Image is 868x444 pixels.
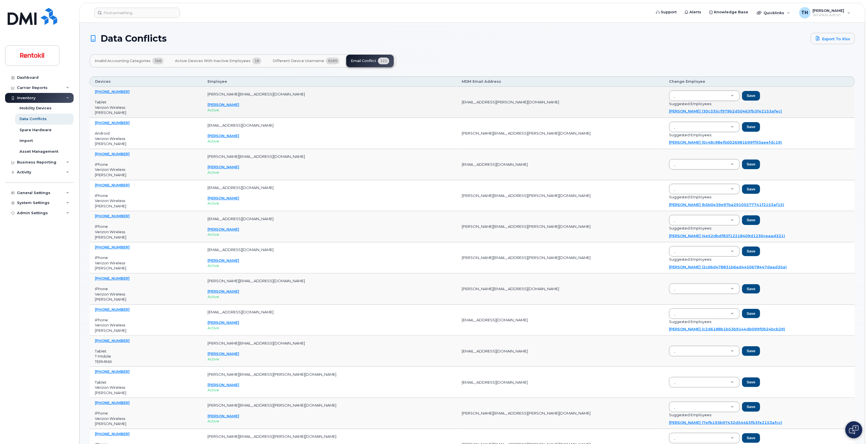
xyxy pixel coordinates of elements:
button: Save [742,247,760,256]
td: [EMAIL_ADDRESS][DOMAIN_NAME] [457,367,664,398]
td: [PERSON_NAME][EMAIL_ADDRESS][DOMAIN_NAME] [457,273,664,305]
a: [PERSON_NAME] (30c335cf979b2d50463fb3fe2153afec) [669,109,782,113]
p: [EMAIL_ADDRESS][DOMAIN_NAME] [208,216,452,222]
p: [PERSON_NAME][EMAIL_ADDRESS][PERSON_NAME][DOMAIN_NAME] [208,434,452,439]
a: [PERSON_NAME] [208,351,239,356]
p: Suggested Employees: [669,257,850,262]
a: [PERSON_NAME] [208,227,239,231]
p: Suggested Employees: [669,319,850,324]
button: Save [742,91,760,101]
th: Change Employee [664,77,855,87]
a: [PERSON_NAME] [208,196,239,200]
td: [PERSON_NAME][EMAIL_ADDRESS][PERSON_NAME][DOMAIN_NAME] [457,118,664,149]
a: [PHONE_NUMBER] [95,183,130,187]
a: [PERSON_NAME] (c2d6188b1b53b9144db099f0b24bcb29) [669,327,785,331]
button: Save [742,184,760,194]
p: iPhone Verizon Wireless [PERSON_NAME] [95,286,197,302]
span: Active [208,388,219,392]
span: Active [208,294,219,299]
button: Save [742,377,760,387]
p: Suggested Employees: [669,194,850,200]
a: [PHONE_NUMBER] [95,245,130,249]
p: Tablet Verizon Wireless [PERSON_NAME] [95,380,197,396]
p: Suggested Employees: [669,132,850,138]
a: [PHONE_NUMBER] [95,338,130,343]
span: Different Device Username [273,59,324,63]
a: [PERSON_NAME] (2c06d478831b6ad4450678447daad35a) [669,265,787,269]
span: Invalid Accounting Categories [95,59,151,63]
p: [PERSON_NAME][EMAIL_ADDRESS][DOMAIN_NAME] [208,154,452,159]
span: 18 [252,58,261,64]
th: MDM Email Address [457,77,664,87]
a: [PHONE_NUMBER] [95,152,130,156]
td: [PERSON_NAME][EMAIL_ADDRESS][PERSON_NAME][DOMAIN_NAME] [457,242,664,273]
td: [EMAIL_ADDRESS][PERSON_NAME][DOMAIN_NAME] [457,87,664,118]
span: Data Conflicts [101,34,167,43]
a: [PERSON_NAME] [208,383,239,387]
a: [PHONE_NUMBER] [95,432,130,436]
a: [PERSON_NAME] [208,102,239,107]
p: iPhone Verizon Wireless [PERSON_NAME] [95,224,197,240]
td: [PERSON_NAME][EMAIL_ADDRESS][PERSON_NAME][DOMAIN_NAME] [457,211,664,242]
button: Save [742,402,760,412]
p: [EMAIL_ADDRESS][DOMAIN_NAME] [208,185,452,190]
a: [PHONE_NUMBER] [95,89,130,94]
p: Android Verizon Wireless [PERSON_NAME] [95,131,197,146]
a: Export to Xlsx [811,33,855,44]
p: Suggested Employees: [669,226,850,231]
span: Active [208,232,219,237]
a: [PHONE_NUMBER] [95,400,130,405]
p: Tablet T-Mobile TERMINIX [95,349,197,364]
td: [PERSON_NAME][EMAIL_ADDRESS][PERSON_NAME][DOMAIN_NAME] [457,398,664,429]
a: [PHONE_NUMBER] [95,307,130,312]
p: [PERSON_NAME][EMAIL_ADDRESS][DOMAIN_NAME] [208,92,452,97]
span: Active [208,263,219,268]
td: [PERSON_NAME][EMAIL_ADDRESS][PERSON_NAME][DOMAIN_NAME] [457,180,664,211]
p: [PERSON_NAME][EMAIL_ADDRESS][PERSON_NAME][DOMAIN_NAME] [208,372,452,377]
p: [PERSON_NAME][EMAIL_ADDRESS][DOMAIN_NAME] [208,278,452,284]
span: 368 [152,58,164,64]
button: Save [742,346,760,356]
td: [EMAIL_ADDRESS][DOMAIN_NAME] [457,305,664,336]
p: Suggested Employees: [669,412,850,418]
a: [PHONE_NUMBER] [95,276,130,281]
span: Active [208,357,219,361]
p: [PERSON_NAME][EMAIL_ADDRESS][PERSON_NAME][DOMAIN_NAME] [208,403,452,408]
a: [PERSON_NAME] (0c48c98efb0026981b99ff93aeefdc19) [669,140,782,145]
a: [PERSON_NAME] [208,289,239,294]
span: Active [208,108,219,112]
p: [EMAIL_ADDRESS][DOMAIN_NAME] [208,247,452,252]
button: Save [742,284,760,294]
p: [EMAIL_ADDRESS][DOMAIN_NAME] [208,309,452,315]
button: Save [742,122,760,132]
p: iPhone Verizon Wireless [PERSON_NAME] [95,411,197,426]
button: Save [742,309,760,318]
p: iPhone Verizon Wireless [PERSON_NAME] [95,255,197,271]
span: Active [208,326,219,330]
button: Save [742,160,760,169]
th: Employee [202,77,457,87]
p: iPhone Verizon Wireless [PERSON_NAME] [95,193,197,209]
span: Active [208,419,219,423]
a: [PERSON_NAME] [208,165,239,169]
a: [PERSON_NAME] [208,133,239,138]
a: [PERSON_NAME] (4e52dbdf83f12218409d1230ceaad321) [669,233,785,238]
a: [PERSON_NAME] [208,320,239,325]
button: Save [742,215,760,225]
p: [PERSON_NAME][EMAIL_ADDRESS][DOMAIN_NAME] [208,341,452,346]
a: [PHONE_NUMBER] [95,120,130,125]
p: Suggested Employees: [669,101,850,107]
a: [PERSON_NAME] (b5b0e39e97ba29105577741f2153af15) [669,202,784,207]
span: 8289 [326,58,339,64]
a: [PERSON_NAME] [208,414,239,418]
p: [EMAIL_ADDRESS][DOMAIN_NAME] [208,123,452,128]
td: [EMAIL_ADDRESS][DOMAIN_NAME] [457,149,664,180]
img: Open chat [849,425,859,434]
th: Devices [90,77,202,87]
a: [PHONE_NUMBER] [95,369,130,374]
p: iPhone Verizon Wireless [PERSON_NAME] [95,317,197,333]
p: Tablet Verizon Wireless [PERSON_NAME] [95,99,197,115]
a: [PHONE_NUMBER] [95,214,130,218]
button: Save [742,433,760,443]
span: Active [208,139,219,143]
